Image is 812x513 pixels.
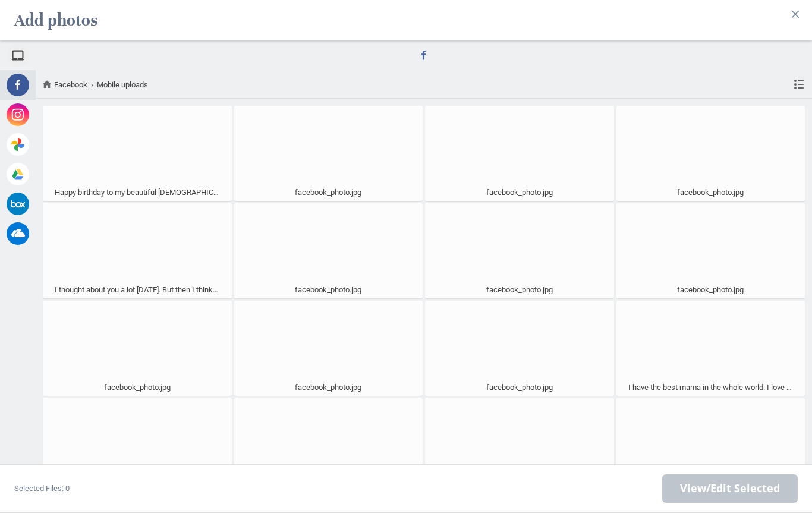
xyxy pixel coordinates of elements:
[43,203,232,298] div: I_thought_about_you_a_lot_today._But_then_I_think_of_you_everyday._I_love_and_miss_you_so_much._H...
[425,398,614,493] div: My_crazy_little_Nikki.jpg
[786,5,805,24] button: Close
[14,5,97,36] h2: Add photos
[616,398,805,493] div: facebook_photo.jpg
[234,203,423,298] div: facebook_photo.jpg
[14,484,70,493] span: Selected Files: 0
[42,48,56,62] div: Go back
[677,188,744,197] span: facebook_photo.jpg
[43,106,232,201] div: Happy_birthday_to_my_beautiful_18_year_old_granddaughter._I_cant_believe_its_been_18_years_since_...
[616,301,805,396] div: I_have_the_best_mama_in_the_whole_world._I_love_you_mama_thank_you_so_much.jpg
[295,285,361,294] span: facebook_photo.jpg
[425,301,614,396] div: facebook_photo.jpg
[234,106,423,201] div: facebook_photo.jpg
[42,79,91,90] span: Facebook
[677,285,744,294] span: facebook_photo.jpg
[417,49,430,62] span: Facebook
[91,79,152,90] span: Mobile uploads
[486,383,553,392] span: facebook_photo.jpg
[486,188,553,197] span: facebook_photo.jpg
[662,474,798,503] span: Next
[425,106,614,201] div: facebook_photo.jpg
[295,188,361,197] span: facebook_photo.jpg
[486,285,553,294] span: facebook_photo.jpg
[104,383,171,392] span: facebook_photo.jpg
[616,106,805,201] div: facebook_photo.jpg
[234,301,423,396] div: facebook_photo.jpg
[616,203,805,298] div: facebook_photo.jpg
[680,482,780,495] span: View/Edit Selected
[295,383,361,392] span: facebook_photo.jpg
[43,398,232,493] div: My_Hula_Babes_lol.jpg
[43,301,232,396] div: facebook_photo.jpg
[234,398,423,493] div: Sweet_little_Amanda.jpg
[425,203,614,298] div: facebook_photo.jpg
[55,285,477,294] span: I thought about you a lot [DATE]. But then I think of you everyday. I love and miss you so much. ...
